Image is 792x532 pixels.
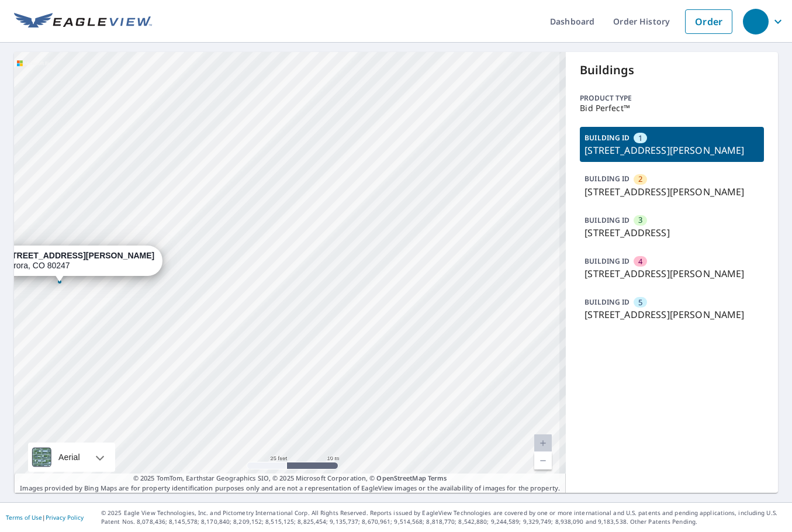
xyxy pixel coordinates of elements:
a: Terms [428,474,447,482]
p: Buildings [580,61,764,79]
p: BUILDING ID [585,256,630,266]
img: EV Logo [14,13,152,30]
p: [STREET_ADDRESS][PERSON_NAME] [585,143,759,157]
p: [STREET_ADDRESS] [585,226,759,240]
a: Order [685,9,732,34]
span: © 2025 TomTom, Earthstar Geographics SIO, © 2025 Microsoft Corporation, © [133,474,447,483]
strong: [STREET_ADDRESS][PERSON_NAME] [4,251,154,260]
a: Privacy Policy [46,513,84,521]
div: Aurora, CO 80247 [4,251,154,271]
a: Current Level 20, Zoom Out [534,452,552,469]
span: 5 [638,297,642,308]
p: BUILDING ID [585,297,630,307]
span: 3 [638,215,642,226]
p: BUILDING ID [585,215,630,225]
p: [STREET_ADDRESS][PERSON_NAME] [585,185,759,199]
div: Aerial [28,443,115,472]
p: © 2025 Eagle View Technologies, Inc. and Pictometry International Corp. All Rights Reserved. Repo... [101,509,786,526]
p: Product type [580,93,764,103]
p: [STREET_ADDRESS][PERSON_NAME] [585,267,759,281]
p: BUILDING ID [585,174,630,184]
p: Images provided by Bing Maps are for property identification purposes only and are not a represen... [14,474,566,493]
span: 2 [638,174,642,185]
span: 1 [638,133,642,144]
p: [STREET_ADDRESS][PERSON_NAME] [585,308,759,322]
p: | [6,514,84,521]
span: 4 [638,256,642,267]
a: OpenStreetMap [376,474,426,482]
p: Bid Perfect™ [580,103,764,113]
div: Aerial [55,443,84,472]
a: Current Level 20, Zoom In Disabled [534,434,552,452]
a: Terms of Use [6,513,42,521]
p: BUILDING ID [585,133,630,143]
